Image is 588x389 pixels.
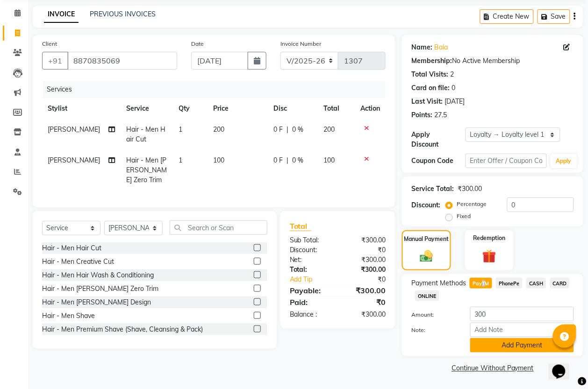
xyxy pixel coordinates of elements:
[338,297,393,308] div: ₹0
[213,156,224,164] span: 100
[411,156,466,166] div: Coupon Code
[179,156,182,164] span: 1
[121,98,173,119] th: Service
[473,234,505,242] label: Redemption
[280,40,321,48] label: Invoice Number
[170,220,267,235] input: Search or Scan
[273,156,283,165] span: 0 F
[42,98,121,119] th: Stylist
[478,248,501,265] img: _gift.svg
[173,98,208,119] th: Qty
[338,235,393,245] div: ₹300.00
[404,235,449,243] label: Manual Payment
[268,98,318,119] th: Disc
[411,130,466,149] div: Apply Discount
[452,83,455,93] div: 0
[411,42,432,52] div: Name:
[287,125,288,134] span: |
[347,275,393,284] div: ₹0
[480,9,534,24] button: Create New
[42,243,101,253] div: Hair - Men Hair Cut
[42,257,114,267] div: Hair - Men Creative Cut
[411,97,443,106] div: Last Visit:
[283,265,338,275] div: Total:
[470,278,492,289] span: PayTM
[126,125,165,143] span: Hair - Men Hair Cut
[450,70,454,79] div: 2
[549,352,579,380] iframe: chat widget
[404,326,463,334] label: Note:
[411,56,452,66] div: Membership:
[42,40,57,48] label: Client
[434,42,448,52] a: Bala
[44,6,79,23] a: INVOICE
[338,245,393,255] div: ₹0
[457,200,487,208] label: Percentage
[445,97,465,106] div: [DATE]
[415,290,439,301] span: ONLINE
[273,125,283,134] span: 0 F
[283,245,338,255] div: Discount:
[318,98,355,119] th: Total
[292,156,303,165] span: 0 %
[355,98,386,119] th: Action
[42,284,158,294] div: Hair - Men [PERSON_NAME] Zero Trim
[538,9,570,24] button: Save
[283,297,338,308] div: Paid:
[404,311,463,319] label: Amount:
[323,125,335,134] span: 200
[470,338,574,353] button: Add Payment
[208,98,268,119] th: Price
[283,235,338,245] div: Sub Total:
[283,285,338,296] div: Payable:
[42,52,68,70] button: +91
[496,278,523,289] span: PhonePe
[411,83,450,93] div: Card on file:
[458,184,482,194] div: ₹300.00
[411,184,454,194] div: Service Total:
[526,278,546,289] span: CASH
[126,156,167,184] span: Hair - Men [PERSON_NAME] Zero Trim
[42,311,95,321] div: Hair - Men Shave
[338,255,393,265] div: ₹300.00
[404,364,581,374] a: Continue Without Payment
[338,310,393,319] div: ₹300.00
[179,125,182,134] span: 1
[191,40,204,48] label: Date
[411,278,466,288] span: Payment Methods
[323,156,335,164] span: 100
[283,275,347,284] a: Add Tip
[338,265,393,275] div: ₹300.00
[411,200,440,210] div: Discount:
[466,154,547,168] input: Enter Offer / Coupon Code
[550,278,570,289] span: CARD
[411,56,574,66] div: No Active Membership
[213,125,224,134] span: 200
[287,156,288,165] span: |
[411,70,448,79] div: Total Visits:
[48,125,100,134] span: [PERSON_NAME]
[42,297,151,307] div: Hair - Men [PERSON_NAME] Design
[470,307,574,321] input: Amount
[90,10,156,18] a: PREVIOUS INVOICES
[67,52,177,70] input: Search by Name/Mobile/Email/Code
[48,156,100,164] span: [PERSON_NAME]
[43,81,393,98] div: Services
[338,285,393,296] div: ₹300.00
[411,110,432,120] div: Points:
[457,212,471,220] label: Fixed
[292,125,303,134] span: 0 %
[283,310,338,319] div: Balance :
[551,154,577,168] button: Apply
[434,110,447,120] div: 27.5
[42,325,203,334] div: Hair - Men Premium Shave (Shave, Cleansing & Pack)
[42,270,154,280] div: Hair - Men Hair Wash & Conditioning
[470,323,574,337] input: Add Note
[290,221,311,231] span: Total
[416,249,437,264] img: _cash.svg
[283,255,338,265] div: Net:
